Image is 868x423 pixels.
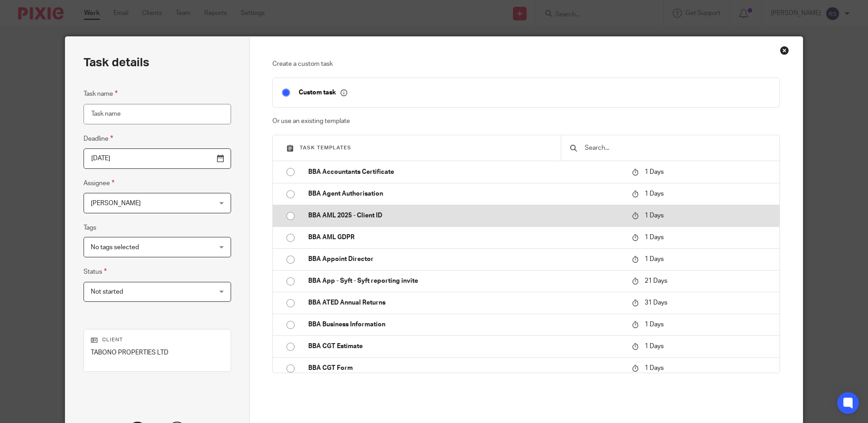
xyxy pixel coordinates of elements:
[645,300,667,306] span: 31 Days
[84,89,118,99] label: Task name
[645,212,664,219] span: 1 Days
[645,256,664,262] span: 1 Days
[84,148,231,169] input: Pick a date
[308,276,623,285] p: BBA App - Syft - Syft reporting invite
[308,233,623,242] p: BBA AML GDPR
[84,55,149,70] h2: Task details
[91,348,224,357] p: TABONO PROPERTIES LTD
[91,200,141,207] span: [PERSON_NAME]
[84,104,231,124] input: Task name
[84,178,114,188] label: Assignee
[300,145,351,150] span: Task templates
[84,266,107,277] label: Status
[645,234,664,241] span: 1 Days
[308,189,623,198] p: BBA Agent Authorisation
[308,298,623,307] p: BBA ATED Annual Returns
[308,167,623,177] p: BBA Accountants Certificate
[84,223,96,232] label: Tags
[308,342,623,351] p: BBA CGT Estimate
[645,278,667,284] span: 21 Days
[645,365,664,371] span: 1 Days
[91,244,139,251] span: No tags selected
[584,143,770,153] input: Search...
[645,191,664,197] span: 1 Days
[308,211,623,220] p: BBA AML 2025 - Client ID
[645,343,664,349] span: 1 Days
[780,46,789,55] div: Close this dialog window
[299,89,347,97] p: Custom task
[308,255,623,264] p: BBA Appoint Director
[91,336,224,344] p: Client
[272,59,779,69] p: Create a custom task
[645,321,664,328] span: 1 Days
[308,320,623,329] p: BBA Business Information
[84,133,113,144] label: Deadline
[645,169,664,175] span: 1 Days
[308,364,623,373] p: BBA CGT Form
[91,289,123,295] span: Not started
[272,117,779,126] p: Or use an existing template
